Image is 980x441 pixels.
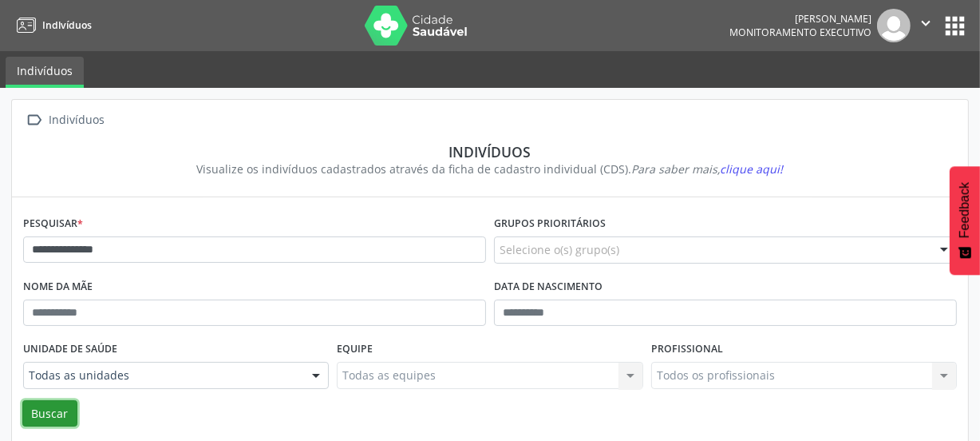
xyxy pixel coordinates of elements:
i:  [917,14,935,32]
span: Feedback [958,182,972,238]
label: Data de nascimento [494,275,603,300]
span: Todas as unidades [29,367,296,383]
span: clique aqui! [721,161,784,177]
i: Para saber mais, [632,161,784,177]
label: Equipe [337,337,373,362]
span: Monitoramento Executivo [729,26,871,39]
div: Indivíduos [46,109,108,132]
img: img [877,9,911,42]
a: Indivíduos [11,12,92,38]
span: Indivíduos [42,18,92,32]
button: Feedback - Mostrar pesquisa [950,166,980,275]
div: [PERSON_NAME] [729,12,871,26]
button: Buscar [22,400,77,427]
label: Profissional [651,337,723,362]
label: Pesquisar [23,212,83,236]
div: Indivíduos [34,143,946,161]
label: Grupos prioritários [494,212,606,236]
label: Nome da mãe [23,275,93,300]
button:  [911,9,941,42]
div: Visualize os indivíduos cadastrados através da ficha de cadastro individual (CDS). [34,161,946,177]
a: Indivíduos [6,57,84,88]
button: apps [941,12,969,40]
i:  [23,109,46,132]
span: Selecione o(s) grupo(s) [500,241,619,258]
a:  Indivíduos [23,109,108,132]
label: Unidade de saúde [23,337,117,362]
